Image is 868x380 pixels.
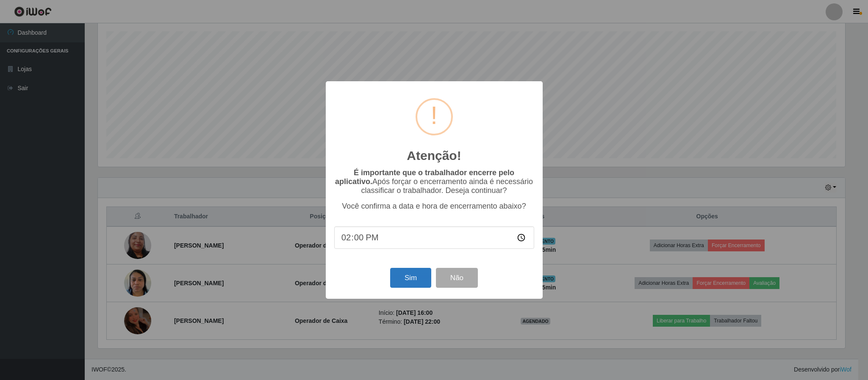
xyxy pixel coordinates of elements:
[390,268,431,288] button: Sim
[436,268,478,288] button: Não
[334,168,534,195] p: Após forçar o encerramento ainda é necessário classificar o trabalhador. Deseja continuar?
[335,168,514,186] b: É importante que o trabalhador encerre pelo aplicativo.
[407,148,461,163] h2: Atenção!
[334,202,534,211] p: Você confirma a data e hora de encerramento abaixo?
